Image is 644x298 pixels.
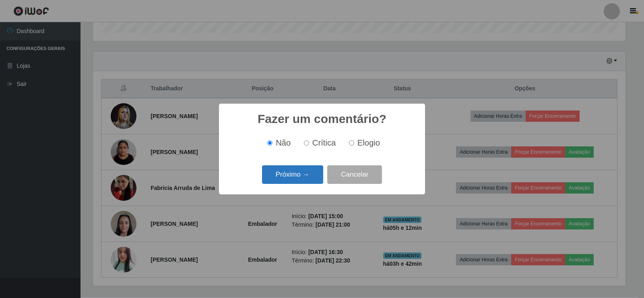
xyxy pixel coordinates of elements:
[267,140,272,146] input: Não
[258,112,386,126] h2: Fazer um comentário?
[312,138,336,147] span: Crítica
[276,138,291,147] span: Não
[349,140,354,146] input: Elogio
[357,138,380,147] span: Elogio
[327,165,382,184] button: Cancelar
[304,140,309,146] input: Crítica
[262,165,323,184] button: Próximo →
